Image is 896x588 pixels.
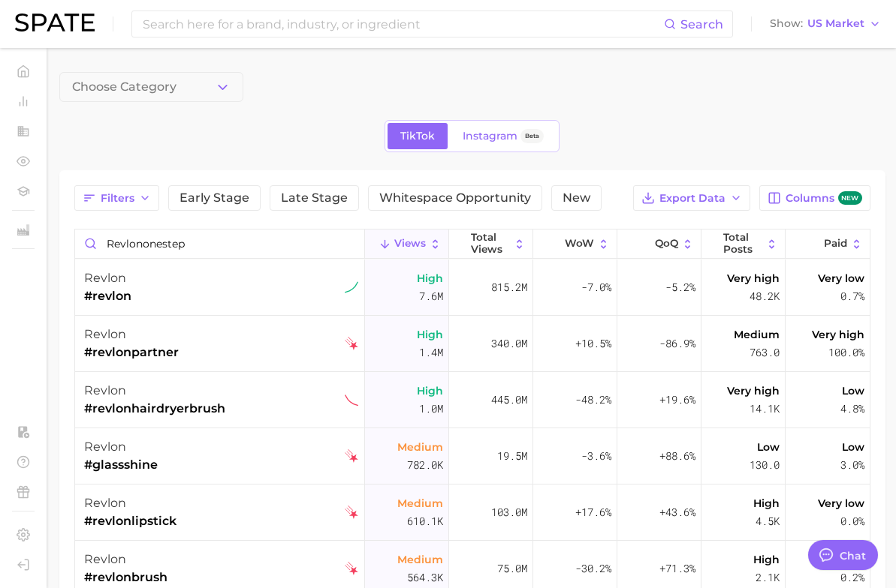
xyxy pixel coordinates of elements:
[497,559,527,577] span: 75.0m
[388,123,448,149] a: TikTok
[659,334,695,352] span: -86.9%
[491,278,527,296] span: 815.2m
[180,192,249,204] span: Early Stage
[575,503,611,521] span: +17.6%
[84,287,131,305] span: #revlon
[101,192,134,205] span: Filters
[701,229,786,259] button: Total Posts
[756,512,780,530] span: 4.5k
[838,191,862,205] span: new
[419,400,443,418] span: 1.0m
[770,19,803,28] span: Show
[345,562,358,575] img: tiktok falling star
[828,343,864,361] span: 100.0%
[397,550,443,568] span: Medium
[753,550,780,568] span: High
[840,568,864,586] span: 0.2%
[750,456,780,474] span: 130.0
[824,238,847,250] span: Paid
[840,400,864,418] span: 4.8%
[563,192,590,204] span: New
[141,11,664,37] input: Search here for a brand, industry, or ingredient
[818,494,864,512] span: Very low
[400,130,435,142] span: TikTok
[581,278,611,296] span: -7.0%
[345,280,358,294] img: tiktok sustained riser
[75,428,870,484] button: revlon#glassshinetiktok falling starMedium782.0k19.5m-3.6%+88.6%Low130.0Low3.0%
[75,484,870,541] button: revlon#revlonlipsticktiktok falling starMedium610.1k103.0m+17.6%+43.6%High4.5kVery low0.0%
[407,512,443,530] span: 610.1k
[840,287,864,305] span: 0.7%
[84,439,126,454] span: revlon
[491,334,527,352] span: 340.0m
[840,456,864,474] span: 3.0%
[734,325,780,343] span: Medium
[75,316,870,372] button: revlon#revlonpartnertiktok falling starHigh1.4m340.0m+10.5%-86.9%Medium763.0Very high100.0%
[281,192,348,204] span: Late Stage
[84,343,179,361] span: #revlonpartner
[84,456,158,474] span: #glassshine
[450,123,557,149] a: InstagramBeta
[680,17,723,31] span: Search
[581,447,611,465] span: -3.6%
[59,72,243,102] button: Choose Category
[575,391,611,409] span: -48.2%
[84,552,126,566] span: revlon
[84,383,126,397] span: revlon
[497,447,527,465] span: 19.5m
[665,278,695,296] span: -5.2%
[753,494,780,512] span: High
[659,192,726,205] span: Export Data
[345,449,358,463] img: tiktok falling star
[471,232,510,255] span: Total Views
[345,337,358,350] img: tiktok falling star
[565,238,594,250] span: WoW
[727,269,780,287] span: Very high
[407,456,443,474] span: 782.0k
[12,553,35,576] a: Log out. Currently logged in with e-mail pryan@sharkninja.com.
[818,269,864,287] span: Very low
[417,325,443,343] span: High
[417,382,443,400] span: High
[757,438,780,456] span: Low
[575,559,611,577] span: -30.2%
[491,391,527,409] span: 445.0m
[633,185,750,211] button: Export Data
[750,287,780,305] span: 48.2k
[842,382,864,400] span: Low
[659,559,695,577] span: +71.3%
[407,568,443,586] span: 564.3k
[84,568,167,586] span: #revlonbrush
[766,14,885,34] button: ShowUS Market
[394,238,426,250] span: Views
[75,372,870,428] button: revlon#revlonhairdryerbrushtiktok sustained declinerHigh1.0m445.0m-48.2%+19.6%Very high14.1kLow4.8%
[365,229,449,259] button: Views
[84,400,225,418] span: #revlonhairdryerbrush
[750,400,780,418] span: 14.1k
[659,503,695,521] span: +43.6%
[15,13,95,31] img: SPATE
[727,382,780,400] span: Very high
[659,447,695,465] span: +88.6%
[807,19,864,28] span: US Market
[84,496,126,510] span: revlon
[750,343,780,361] span: 763.0
[659,391,695,409] span: +19.6%
[525,130,539,142] span: Beta
[419,287,443,305] span: 7.6m
[756,568,780,586] span: 2.1k
[840,512,864,530] span: 0.0%
[84,512,176,530] span: #revlonlipstick
[842,438,864,456] span: Low
[397,494,443,512] span: Medium
[345,505,358,519] img: tiktok falling star
[617,229,701,259] button: QoQ
[72,80,176,94] span: Choose Category
[84,327,126,341] span: revlon
[533,229,617,259] button: WoW
[655,238,678,250] span: QoQ
[575,334,611,352] span: +10.5%
[84,271,126,285] span: revlon
[75,229,364,258] input: Search in category
[449,229,533,259] button: Total Views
